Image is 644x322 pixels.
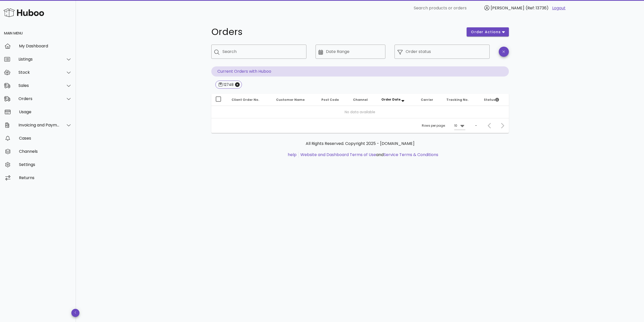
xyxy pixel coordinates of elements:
[18,96,60,101] div: Orders
[377,94,417,106] th: Order Date: Sorted descending. Activate to remove sorting.
[454,123,457,128] div: 10
[526,5,549,11] span: (Ref: 13736)
[227,94,272,106] th: Client Order No.
[484,98,499,102] span: Status
[232,98,259,102] span: Client Order No.
[446,98,469,102] span: Tracking No.
[4,7,44,18] img: Huboo Logo
[235,82,240,87] button: Close
[467,27,509,36] button: order actions
[480,94,509,106] th: Status
[454,122,465,130] div: 10Rows per page:
[19,136,72,141] div: Cases
[299,152,438,158] li: and
[384,152,438,158] a: Service Terms & Conditions
[211,27,461,36] h1: Orders
[211,66,509,77] p: Current Orders with Huboo
[19,162,72,167] div: Settings
[471,29,501,35] span: order actions
[349,94,377,106] th: Channel
[552,5,566,11] a: Logout
[19,175,72,180] div: Returns
[475,123,477,128] div: –
[300,152,376,158] a: Website and Dashboard Terms of Use
[211,106,509,118] td: No data available
[491,5,524,11] span: [PERSON_NAME]
[288,152,297,158] a: help
[442,94,480,106] th: Tracking No.
[215,141,505,147] p: All Rights Reserved. Copyright 2025 - [DOMAIN_NAME]
[353,98,368,102] span: Channel
[317,94,349,106] th: Post Code
[18,83,60,88] div: Sales
[422,118,465,133] div: Rows per page:
[18,123,60,127] div: Invoicing and Payments
[19,109,72,114] div: Usage
[272,94,318,106] th: Customer Name
[381,97,401,102] span: Order Date
[19,149,72,154] div: Channels
[276,98,305,102] span: Customer Name
[222,82,234,87] div: 12748
[417,94,442,106] th: Carrier
[321,98,339,102] span: Post Code
[18,57,60,62] div: Listings
[421,98,433,102] span: Carrier
[19,44,72,48] div: My Dashboard
[18,70,60,75] div: Stock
